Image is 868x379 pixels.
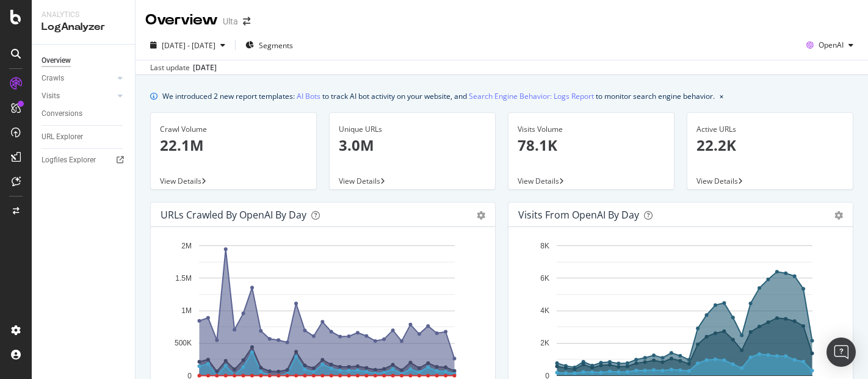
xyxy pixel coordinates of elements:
text: 1M [181,306,192,315]
div: Open Intercom Messenger [826,337,856,367]
button: Segments [241,35,298,55]
a: Overview [42,54,126,67]
span: [DATE] - [DATE] [162,40,215,51]
span: View Details [518,176,559,186]
div: We introduced 2 new report templates: to track AI bot activity on your website, and to monitor se... [162,90,715,103]
text: 4K [540,306,549,315]
a: Visits [42,90,114,103]
div: Visits Volume [518,124,665,135]
text: 6K [540,274,549,283]
a: Logfiles Explorer [42,154,126,167]
a: Search Engine Behavior: Logs Report [469,90,594,103]
div: Crawls [42,72,64,85]
p: 22.2K [696,135,844,156]
div: Overview [42,54,71,67]
div: gear [834,211,843,220]
text: 8K [540,242,549,250]
button: [DATE] - [DATE] [145,35,230,55]
div: LogAnalyzer [42,20,125,34]
div: Last update [150,62,217,73]
text: 2M [181,242,192,250]
button: OpenAI [801,35,858,55]
div: Conversions [42,107,82,120]
span: View Details [160,176,201,186]
a: Conversions [42,107,126,120]
div: gear [477,211,485,220]
a: URL Explorer [42,131,126,143]
div: Ulta [223,15,238,27]
div: URL Explorer [42,131,83,143]
div: [DATE] [193,62,217,73]
div: Active URLs [696,124,844,135]
div: URLs Crawled by OpenAI by day [161,209,306,221]
text: 1.5M [175,274,192,283]
span: View Details [339,176,380,186]
button: close banner [717,87,726,105]
text: 2K [540,339,549,348]
a: Crawls [42,72,114,85]
div: Unique URLs [339,124,486,135]
p: 3.0M [339,135,486,156]
div: Crawl Volume [160,124,307,135]
div: Overview [145,10,218,31]
div: Visits from OpenAI by day [518,209,639,221]
div: Analytics [42,10,125,20]
span: OpenAI [819,40,844,50]
text: 500K [175,339,192,348]
div: info banner [150,90,853,103]
div: Visits [42,90,60,103]
a: AI Bots [297,90,320,103]
div: arrow-right-arrow-left [243,17,250,26]
p: 22.1M [160,135,307,156]
span: Segments [259,40,293,51]
p: 78.1K [518,135,665,156]
span: View Details [696,176,738,186]
div: Logfiles Explorer [42,154,96,167]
